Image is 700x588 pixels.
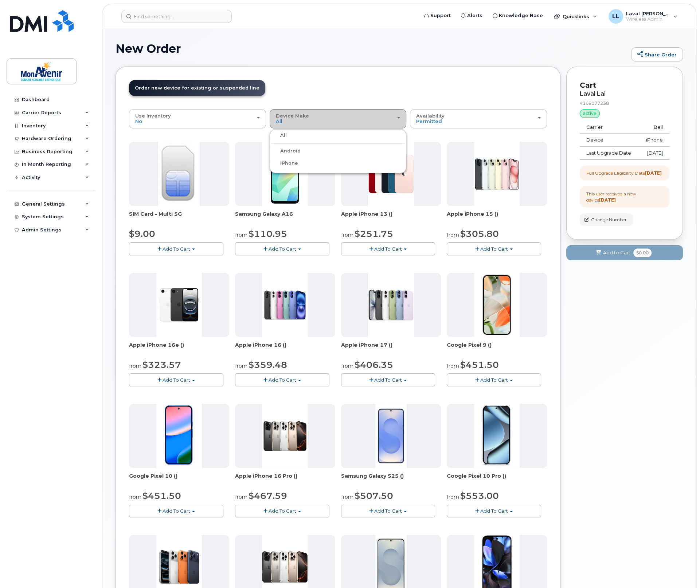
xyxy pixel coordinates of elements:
[135,118,142,124] span: No
[271,159,298,168] label: iPhone
[639,121,669,134] td: Bell
[355,229,393,239] span: $251.75
[586,170,662,176] div: Full Upgrade Eligibility Date
[580,121,639,134] td: Carrier
[580,100,669,106] div: 4168077238
[447,242,541,255] button: Add To Cart
[416,118,442,124] span: Permitted
[129,109,266,128] button: Use Inventory No
[129,363,141,369] small: from
[580,134,639,147] td: Device
[631,47,683,62] a: Share Order
[580,213,633,226] button: Change Number
[460,490,499,501] span: $553.00
[447,210,547,225] div: Apple iPhone 15 ()
[116,42,627,55] h1: New Order
[235,472,335,487] div: Apple iPhone 16 Pro ()
[269,377,296,383] span: Add To Cart
[633,249,652,257] span: $0.00
[580,147,639,160] td: Last Upgrade Date
[163,508,190,514] span: Add To Cart
[460,359,499,370] span: $451.50
[580,109,600,118] div: active
[341,210,441,225] div: Apple iPhone 13 ()
[591,216,627,223] span: Change Number
[368,142,414,206] img: phone23677.JPG
[374,377,402,383] span: Add To Cart
[341,505,435,517] button: Add To Cart
[447,494,459,500] small: from
[235,363,247,369] small: from
[447,341,547,356] div: Google Pixel 9 ()
[129,242,223,255] button: Add To Cart
[129,210,229,225] div: SIM Card - Multi 5G
[374,246,402,252] span: Add To Cart
[271,131,287,140] label: All
[129,494,141,500] small: from
[599,197,616,203] strong: [DATE]
[341,341,441,356] div: Apple iPhone 17 ()
[580,80,669,91] p: Cart
[129,505,223,517] button: Add To Cart
[447,505,541,517] button: Add To Cart
[645,170,662,176] strong: [DATE]
[341,242,435,255] button: Add To Cart
[341,363,353,369] small: from
[235,505,329,517] button: Add To Cart
[249,490,287,501] span: $467.59
[235,210,335,225] div: Samsung Galaxy A16
[142,359,181,370] span: $323.57
[235,494,247,500] small: from
[586,191,663,203] div: This user received a new device
[603,249,630,256] span: Add to Cart
[249,359,287,370] span: $359.48
[235,373,329,386] button: Add To Cart
[235,341,335,356] div: Apple iPhone 16 ()
[480,246,508,252] span: Add To Cart
[269,508,296,514] span: Add To Cart
[142,490,181,501] span: $451.50
[135,113,171,119] span: Use Inventory
[474,142,520,206] img: phone23835.JPG
[129,341,229,356] span: Apple iPhone 16e ()
[480,508,508,514] span: Add To Cart
[341,232,353,238] small: from
[639,134,669,147] td: iPhone
[447,363,459,369] small: from
[129,472,229,487] div: Google Pixel 10 ()
[447,472,547,487] div: Google Pixel 10 Pro ()
[276,118,282,124] span: All
[355,359,393,370] span: $406.35
[368,273,414,337] img: phone23841.JPG
[163,377,190,383] span: Add To Cart
[480,377,508,383] span: Add To Cart
[447,373,541,386] button: Add To Cart
[375,404,407,468] img: phone23816.JPG
[269,246,296,252] span: Add To Cart
[158,142,200,206] img: 00D627D4-43E9-49B7-A367-2C99342E128C.jpg
[262,273,308,337] img: phone23906.JPG
[235,232,247,238] small: from
[447,232,459,238] small: from
[262,142,308,206] img: phone23946.JPG
[156,404,202,468] img: phone23965.JPG
[235,242,329,255] button: Add To Cart
[566,245,683,260] button: Add to Cart $0.00
[341,373,435,386] button: Add To Cart
[163,246,190,252] span: Add To Cart
[355,490,393,501] span: $507.50
[341,472,441,487] div: Samsung Galaxy S25 ()
[129,229,155,239] span: $9.00
[129,373,223,386] button: Add To Cart
[135,85,259,91] span: Order new device for existing or suspended line
[410,109,547,128] button: Availability Permitted
[156,273,202,337] img: phone23837.JPG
